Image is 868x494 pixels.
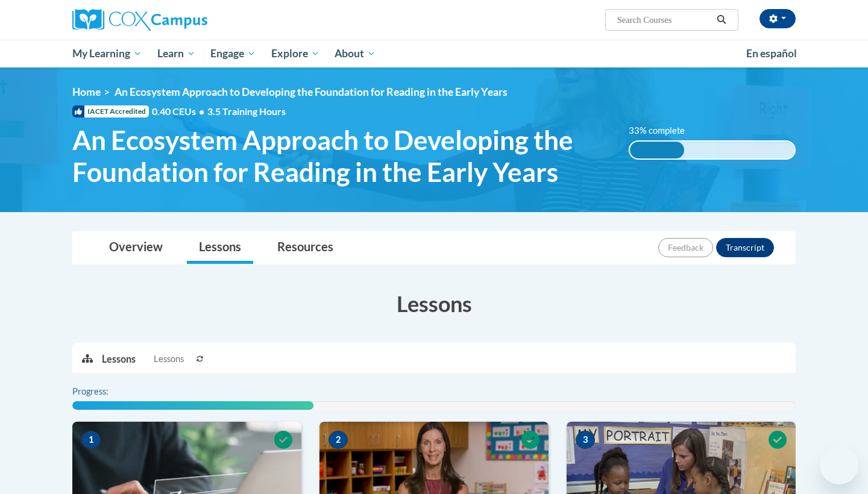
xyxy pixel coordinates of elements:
[187,232,253,264] a: Lessons
[630,142,684,158] div: 33% complete
[72,9,301,31] a: Cox Campus
[72,86,101,98] a: Home
[64,40,149,67] a: My Learning
[616,13,712,27] input: Search Courses
[271,46,319,61] span: Explore
[658,238,713,257] button: Feedback
[716,238,774,257] button: Transcript
[72,9,207,31] img: Cox Campus
[629,124,698,137] label: 33% complete
[576,431,595,449] span: 3
[207,105,286,117] span: 3.5 Training Hours
[329,431,348,449] span: 2
[72,46,142,61] span: My Learning
[712,13,731,27] button: Search
[203,40,263,67] a: Engage
[149,40,203,67] a: Learn
[81,431,101,449] span: 1
[102,352,136,366] p: Lessons
[157,46,195,61] span: Learn
[732,417,756,441] iframe: Close message
[199,105,204,117] span: •
[759,9,796,28] button: Account Settings
[154,352,184,366] span: Lessons
[820,446,858,484] iframe: Button to launch messaging window
[265,232,345,264] a: Resources
[738,41,805,66] a: En español
[54,40,814,67] div: Main menu
[335,46,376,61] span: About
[72,385,142,398] label: Progress:
[97,232,175,264] a: Overview
[210,46,256,61] span: Engage
[72,105,149,117] span: IACET Accredited
[72,289,796,319] h3: Lessons
[327,40,384,67] a: About
[263,40,327,67] a: Explore
[115,86,508,98] span: An Ecosystem Approach to Developing the Foundation for Reading in the Early Years
[72,124,611,188] span: An Ecosystem Approach to Developing the Foundation for Reading in the Early Years
[152,105,207,118] span: 0.40 CEUs
[746,47,797,60] span: En español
